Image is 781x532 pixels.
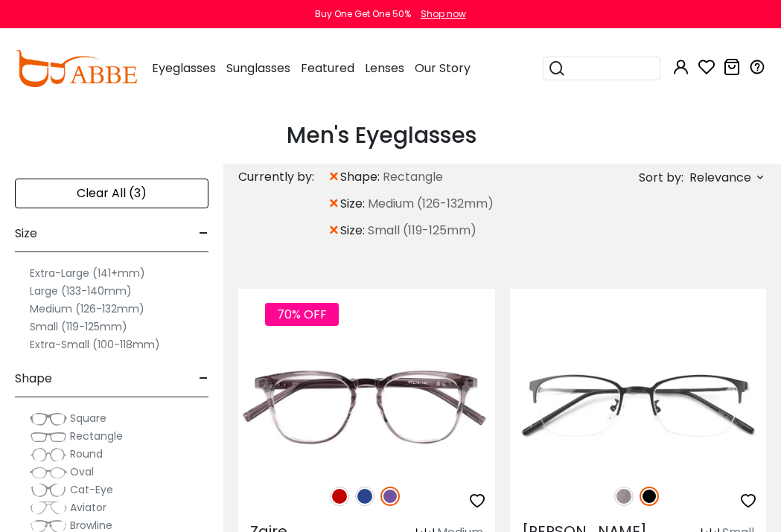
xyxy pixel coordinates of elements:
[355,487,374,506] img: Blue
[30,465,67,480] img: Oval.png
[415,60,471,77] span: Our Story
[238,342,495,470] img: Purple Zaire - TR ,Universal Bridge Fit
[640,487,659,506] img: Black
[70,500,106,515] span: Aviator
[70,429,123,443] span: Rectangle
[328,217,340,244] span: ×
[15,361,52,397] span: Shape
[30,282,132,300] label: Large (133-140mm)
[639,169,683,186] span: Sort by:
[265,303,339,326] span: 70% OFF
[15,216,37,251] span: Size
[152,60,216,77] span: Eyeglasses
[413,7,466,20] a: Shop now
[340,195,368,213] span: size:
[30,501,67,516] img: Aviator.png
[30,411,67,426] img: Square.png
[614,487,634,506] img: Gun
[30,300,144,318] label: Medium (126-132mm)
[510,342,767,470] img: Black Lassiter - Metal ,Adjust Nose Pads
[199,216,208,251] span: -
[30,336,160,353] label: Extra-Small (100-118mm)
[70,446,103,461] span: Round
[30,264,145,282] label: Extra-Large (141+mm)
[421,7,466,21] div: Shop now
[328,190,340,217] span: ×
[226,60,290,77] span: Sunglasses
[365,60,404,77] span: Lenses
[380,487,400,506] img: Purple
[30,447,67,462] img: Round.png
[238,164,328,190] div: Currently by:
[30,429,67,444] img: Rectangle.png
[70,411,106,426] span: Square
[70,482,113,497] span: Cat-Eye
[340,168,383,186] span: shape:
[15,50,137,87] img: abbeglasses.com
[368,195,494,213] span: Medium (126-132mm)
[689,164,751,191] span: Relevance
[30,318,127,336] label: Small (119-125mm)
[330,487,349,506] img: Red
[340,222,368,240] span: size:
[30,483,67,498] img: Cat-Eye.png
[15,179,208,208] div: Clear All (3)
[383,168,443,186] span: Rectangle
[368,222,476,240] span: Small (119-125mm)
[70,464,94,479] span: Oval
[301,60,354,77] span: Featured
[287,122,503,149] h1: Men's Eyeglasses
[328,164,340,190] span: ×
[315,7,411,21] div: Buy One Get One 50%
[199,361,208,397] span: -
